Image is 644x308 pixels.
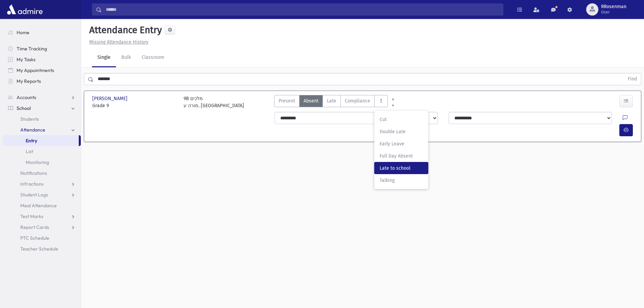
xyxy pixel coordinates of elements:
a: School [3,103,81,114]
span: My Tasks [17,56,35,63]
a: List [3,146,81,157]
span: Teacher Schedule [20,246,58,252]
a: Infractions [3,179,81,189]
span: Student Logs [20,192,48,198]
span: Cut [380,116,423,123]
span: Notifications [20,170,47,176]
a: My Reports [3,76,81,87]
span: Home [17,29,29,35]
a: Meal Attendance [3,200,81,211]
span: RRosenman [601,4,626,9]
a: PTC Schedule [3,233,81,243]
span: Talking [380,177,423,184]
span: Early Leave [380,140,423,147]
span: Test Marks [20,213,43,219]
span: Time Tracking [17,46,47,52]
button: Find [624,73,641,85]
span: Double Late [380,128,423,135]
span: Students [20,116,39,122]
span: Absent [304,97,318,104]
span: Late to school [380,165,423,172]
span: School [17,105,31,111]
span: Report Cards [20,224,49,230]
a: Single [92,48,116,67]
span: Infractions [20,181,44,187]
a: My Appointments [3,65,81,76]
u: Missing Attendance History [89,39,148,45]
a: Monitoring [3,157,81,168]
a: My Tasks [3,54,81,65]
span: Compliance [345,97,370,104]
span: My Reports [17,78,41,84]
img: AdmirePro [5,3,44,16]
a: Test Marks [3,211,81,222]
a: Classroom [136,48,170,67]
a: Notifications [3,168,81,179]
a: Home [3,27,81,38]
span: Full Day Absent [380,152,423,160]
span: Entry [26,138,37,144]
span: List [26,148,33,155]
span: User [601,9,626,15]
a: Attendance [3,124,81,135]
span: Monitoring [26,159,49,165]
a: Missing Attendance History [87,39,148,45]
span: PTC Schedule [20,235,49,241]
input: Search [102,3,503,16]
a: Report Cards [3,222,81,233]
a: Bulk [116,48,136,67]
a: Entry [3,135,79,146]
span: Accounts [17,94,36,100]
span: Present [279,97,295,104]
a: Accounts [3,92,81,103]
a: Time Tracking [3,43,81,54]
span: Grade 9 [92,102,177,109]
a: Student Logs [3,189,81,200]
span: Late [327,97,336,104]
span: Attendance [20,127,45,133]
span: Meal Attendance [20,203,57,209]
a: Teacher Schedule [3,243,81,254]
span: My Appointments [17,67,54,73]
div: AttTypes [274,95,388,109]
div: 9B מלכים מורה ע. [GEOGRAPHIC_DATA] [184,95,244,109]
span: [PERSON_NAME] [92,95,129,102]
h5: Attendance Entry [87,24,162,36]
a: Students [3,114,81,124]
